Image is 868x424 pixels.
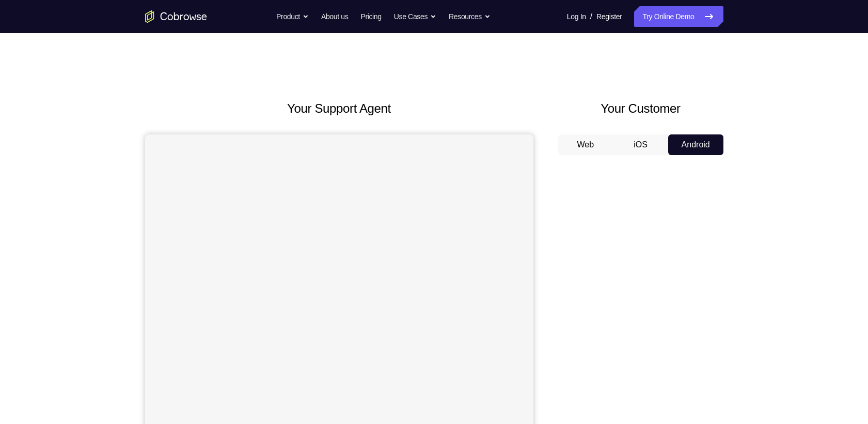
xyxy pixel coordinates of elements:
h2: Your Support Agent [145,99,533,118]
a: About us [321,6,348,27]
button: Android [668,134,723,155]
button: iOS [613,134,668,155]
a: Pricing [360,6,381,27]
h2: Your Customer [558,99,723,118]
button: Web [558,134,613,155]
button: Resources [449,6,491,27]
span: / [590,10,592,23]
button: Use Cases [394,6,436,27]
a: Go to the home page [145,10,207,23]
button: Product [276,6,309,27]
a: Log In [567,6,586,27]
a: Try Online Demo [634,6,723,27]
a: Register [596,6,622,27]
